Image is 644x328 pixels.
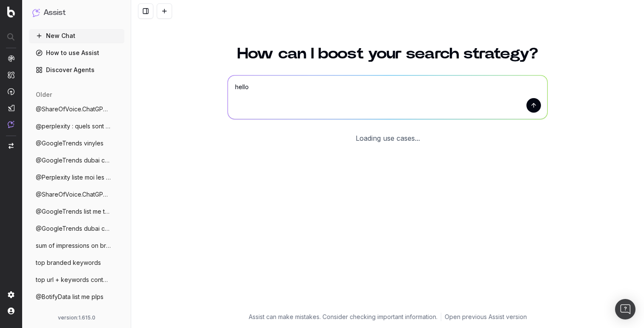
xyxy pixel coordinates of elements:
[29,63,124,77] a: Discover Agents
[36,276,111,284] span: top url + keywords containing vinyles
[43,7,66,19] h1: Assist
[29,273,124,287] button: top url + keywords containing vinyles
[36,310,67,318] span: list me plps
[36,156,111,165] span: @GoogleTrends dubai chocolate
[36,90,52,99] span: older
[29,102,124,116] button: @ShareOfVoice.ChatGPT for "Where can I f
[36,105,111,113] span: @ShareOfVoice.ChatGPT for "Where can I f
[29,188,124,201] button: @ShareOfVoice.ChatGPT est-ce que je suis
[29,29,124,43] button: New Chat
[36,241,111,250] span: sum of impressions on branded keywords
[32,9,40,17] img: Assist
[36,293,103,301] span: @BotifyData list me plps
[29,119,124,133] button: @perplexity : quels sont les vetements l
[29,136,124,150] button: @GoogleTrends vinyles
[36,207,111,216] span: @GoogleTrends list me trends on [GEOGRAPHIC_DATA] ch
[8,71,14,78] img: Intelligence
[29,222,124,235] button: @GoogleTrends dubai chocolate
[29,205,124,218] button: @GoogleTrends list me trends on [GEOGRAPHIC_DATA] ch
[615,299,635,319] div: Open Intercom Messenger
[9,143,14,149] img: Switch project
[29,239,124,253] button: sum of impressions on branded keywords
[8,121,14,128] img: Assist
[32,7,121,19] button: Assist
[356,133,420,143] div: Loading use cases...
[36,139,103,148] span: @GoogleTrends vinyles
[36,258,101,267] span: top branded keywords
[32,314,121,321] div: version: 1.615.0
[29,307,124,321] button: list me plps
[7,6,15,17] img: Botify logo
[29,256,124,270] button: top branded keywords
[8,291,14,298] img: Setting
[8,308,14,314] img: My account
[8,88,14,95] img: Activation
[29,171,124,184] button: @Perplexity liste moi les personnalités
[36,224,111,233] span: @GoogleTrends dubai chocolate
[36,190,111,199] span: @ShareOfVoice.ChatGPT est-ce que je suis
[36,122,111,131] span: @perplexity : quels sont les vetements l
[227,46,548,61] h1: How can I boost your search strategy?
[29,290,124,304] button: @BotifyData list me plps
[228,75,547,119] textarea: hello
[29,46,124,60] a: How to use Assist
[36,173,111,182] span: @Perplexity liste moi les personnalités
[8,104,14,111] img: Studio
[249,313,437,321] p: Assist can make mistakes. Consider checking important information.
[8,55,14,62] img: Analytics
[29,154,124,167] button: @GoogleTrends dubai chocolate
[445,313,527,321] a: Open previous Assist version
